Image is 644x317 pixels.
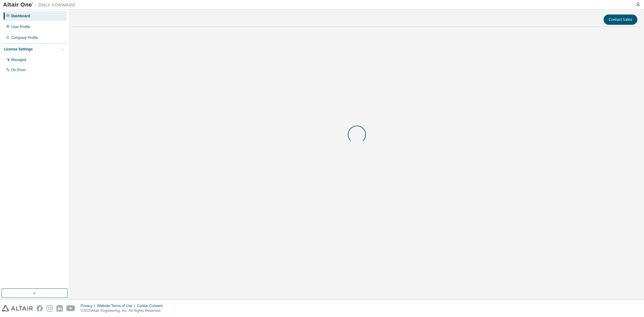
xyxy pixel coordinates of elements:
p: © 2025 Altair Engineering, Inc. All Rights Reserved. [81,308,166,313]
img: facebook.svg [37,305,43,312]
div: On Prem [11,68,26,72]
img: Altair One [3,2,78,8]
button: Contact Sales [604,14,637,25]
img: linkedin.svg [56,305,63,312]
div: Website Terms of Use [97,303,137,308]
img: instagram.svg [46,305,53,312]
div: Privacy [81,303,97,308]
div: User Profile [11,24,30,29]
div: License Settings [4,47,33,52]
div: Dashboard [11,14,30,18]
img: youtube.svg [66,305,75,312]
div: Cookie Consent [137,303,166,308]
img: altair_logo.svg [2,305,33,312]
div: Company Profile [11,35,38,40]
div: Managed [11,57,26,62]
